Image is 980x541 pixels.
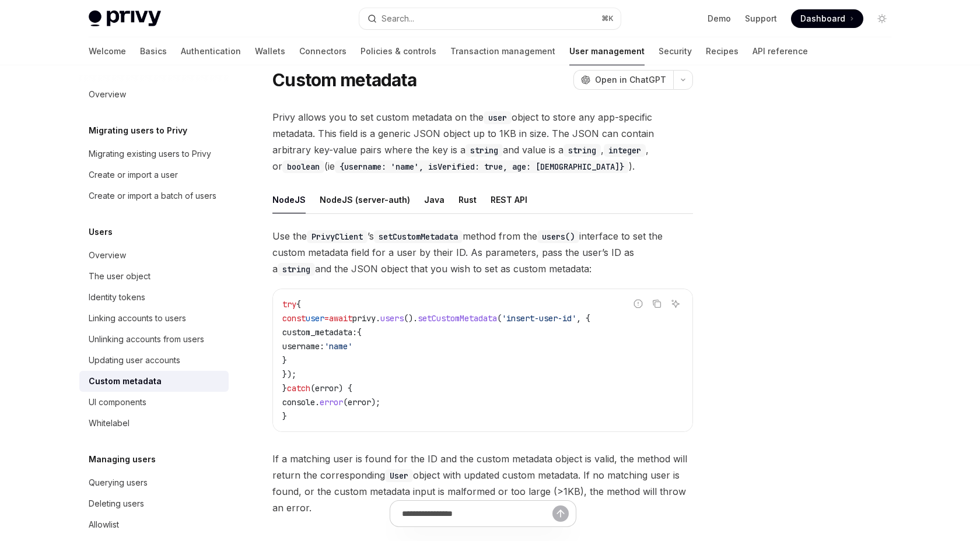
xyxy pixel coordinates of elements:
a: Dashboard [791,9,863,28]
div: Search... [381,12,414,26]
span: 'name' [324,341,352,352]
a: Deleting users [79,493,229,514]
span: username: [282,341,324,352]
a: Security [659,37,692,65]
span: If a matching user is found for the ID and the custom metadata object is valid, the method will r... [272,451,693,516]
span: error [348,397,371,407]
button: Java [424,186,444,213]
h5: Managing users [89,452,156,466]
a: UI components [79,392,229,413]
div: Overview [89,87,126,101]
code: string [466,144,503,157]
span: Dashboard [800,13,845,24]
a: Wallets [255,37,285,65]
span: catch [287,383,310,394]
button: Copy the contents from the code block [649,296,664,311]
div: Deleting users [89,497,144,511]
button: Toggle dark mode [873,9,891,28]
div: Unlinking accounts from users [89,332,204,346]
a: Migrating existing users to Privy [79,143,229,164]
button: Open search [359,8,621,29]
a: Whitelabel [79,413,229,434]
span: error [320,397,343,407]
span: ( [497,313,502,324]
code: setCustomMetadata [374,230,463,243]
code: {username: 'name', isVerified: true, age: [DEMOGRAPHIC_DATA]} [335,160,629,173]
code: integer [604,144,646,157]
img: light logo [89,10,161,27]
div: Migrating existing users to Privy [89,147,211,161]
a: User management [569,37,645,65]
span: try [282,299,296,310]
a: Allowlist [79,514,229,535]
span: { [296,299,301,310]
a: Identity tokens [79,287,229,308]
span: }); [282,369,296,380]
span: ( [343,397,348,407]
a: Welcome [89,37,126,65]
div: Allowlist [89,518,119,532]
span: , { [576,313,590,324]
div: Querying users [89,476,148,490]
span: ( [310,383,315,394]
span: const [282,313,306,324]
code: users() [537,230,579,243]
a: Custom metadata [79,371,229,392]
span: ⌘ K [601,14,614,23]
button: NodeJS (server-auth) [320,186,410,213]
button: Report incorrect code [631,296,646,311]
code: User [385,469,413,482]
button: REST API [491,186,527,213]
div: Identity tokens [89,290,145,304]
button: Ask AI [668,296,683,311]
span: . [315,397,320,407]
span: error [315,383,338,394]
a: The user object [79,266,229,287]
code: user [484,111,512,124]
span: users [380,313,404,324]
code: boolean [282,160,324,173]
button: Open in ChatGPT [573,70,673,90]
code: string [563,144,601,157]
span: setCustomMetadata [418,313,497,324]
span: privy [352,313,376,324]
input: Ask a question... [402,501,552,526]
a: Updating user accounts [79,350,229,371]
button: Send message [552,505,569,522]
div: Updating user accounts [89,353,180,367]
span: ); [371,397,380,407]
div: Whitelabel [89,416,129,430]
span: 'insert-user-id' [502,313,576,324]
code: string [278,263,315,276]
a: Authentication [181,37,241,65]
a: Querying users [79,472,229,493]
span: ) { [338,383,352,394]
div: Overview [89,248,126,262]
code: PrivyClient [307,230,367,243]
div: Custom metadata [89,374,162,388]
div: Create or import a batch of users [89,189,216,203]
a: Recipes [706,37,738,65]
a: Support [745,13,777,24]
div: UI components [89,395,146,409]
span: Use the ’s method from the interface to set the custom metadata field for a user by their ID. As ... [272,228,693,277]
a: Connectors [299,37,346,65]
a: Transaction management [450,37,555,65]
a: Demo [708,13,731,24]
a: Overview [79,84,229,105]
div: Create or import a user [89,168,178,182]
span: = [324,313,329,324]
span: Privy allows you to set custom metadata on the object to store any app-specific metadata. This fi... [272,109,693,174]
span: custom_metadata: [282,327,357,338]
h5: Users [89,225,113,239]
a: Linking accounts to users [79,308,229,329]
span: Open in ChatGPT [595,74,666,86]
span: } [282,383,287,394]
a: Basics [140,37,167,65]
button: Rust [459,186,477,213]
a: Create or import a user [79,164,229,185]
a: Policies & controls [360,37,436,65]
span: console [282,397,315,407]
span: } [282,355,287,366]
a: API reference [752,37,808,65]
